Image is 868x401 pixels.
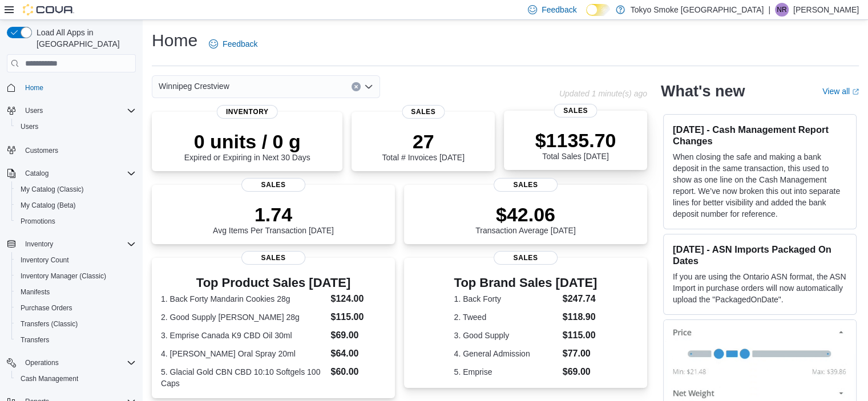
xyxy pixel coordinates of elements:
div: Nicole Rusnak [775,3,789,17]
a: My Catalog (Beta) [16,199,80,212]
span: Sales [494,178,558,192]
div: Avg Items Per Transaction [DATE] [213,203,334,235]
span: Home [25,83,43,92]
img: Cova [23,4,74,15]
p: $1135.70 [535,129,616,152]
span: Inventory Count [21,256,69,265]
span: My Catalog (Beta) [21,201,76,210]
p: Tokyo Smoke [GEOGRAPHIC_DATA] [631,3,764,17]
a: Promotions [16,214,60,228]
h3: Top Brand Sales [DATE] [454,276,597,290]
button: Clear input [352,82,361,91]
dt: 5. Emprise [454,366,558,378]
span: Catalog [21,167,136,180]
a: Feedback [204,33,262,55]
span: Purchase Orders [21,303,72,313]
span: Load All Apps in [GEOGRAPHIC_DATA] [32,27,136,50]
a: Cash Management [16,372,83,386]
span: Inventory Manager (Classic) [16,269,136,283]
h3: Top Product Sales [DATE] [161,276,386,290]
span: Inventory Manager (Classic) [21,272,106,281]
h2: What's new [661,82,745,100]
p: If you are using the Ontario ASN format, the ASN Import in purchase orders will now automatically... [673,271,847,305]
button: Inventory [21,237,58,251]
span: Cash Management [16,372,136,386]
span: Users [25,106,43,115]
button: Transfers (Classic) [11,316,140,332]
a: Inventory Manager (Classic) [16,269,111,283]
button: Operations [21,356,63,370]
span: Promotions [21,217,55,226]
span: Feedback [542,4,576,15]
button: My Catalog (Beta) [11,197,140,213]
span: Feedback [223,38,257,50]
span: NR [777,3,786,17]
span: Cash Management [21,374,78,383]
button: Cash Management [11,371,140,387]
dt: 2. Good Supply [PERSON_NAME] 28g [161,311,326,323]
dd: $247.74 [563,292,597,306]
span: Sales [554,104,597,118]
dt: 1. Back Forty Mandarin Cookies 28g [161,293,326,305]
p: | [768,3,770,17]
button: Inventory Manager (Classic) [11,268,140,284]
span: Inventory Count [16,253,136,267]
button: Catalog [2,165,140,181]
p: When closing the safe and making a bank deposit in the same transaction, this used to show as one... [673,151,847,220]
dt: 2. Tweed [454,311,558,323]
a: Users [16,120,43,133]
button: Manifests [11,284,140,300]
a: Home [21,81,48,95]
p: $42.06 [475,203,576,226]
span: Sales [402,105,445,119]
dd: $77.00 [563,347,597,361]
span: Transfers (Classic) [16,317,136,331]
span: Purchase Orders [16,301,136,315]
span: My Catalog (Beta) [16,199,136,212]
button: Catalog [21,167,53,180]
span: Transfers [21,335,49,345]
span: Transfers [16,333,136,347]
button: My Catalog (Classic) [11,181,140,197]
dt: 3. Emprise Canada K9 CBD Oil 30ml [161,330,326,341]
button: Home [2,79,140,96]
button: Open list of options [364,82,373,91]
div: Total # Invoices [DATE] [382,130,464,162]
svg: External link [852,88,859,95]
button: Users [2,103,140,119]
span: Inventory [217,105,278,119]
h1: Home [152,29,197,52]
p: 0 units / 0 g [184,130,310,153]
dd: $124.00 [330,292,385,306]
span: Sales [241,251,305,265]
div: Transaction Average [DATE] [475,203,576,235]
a: Transfers [16,333,54,347]
button: Transfers [11,332,140,348]
dt: 4. [PERSON_NAME] Oral Spray 20ml [161,348,326,359]
div: Total Sales [DATE] [535,129,616,161]
span: Operations [21,356,136,370]
span: Transfers (Classic) [21,319,78,329]
dt: 3. Good Supply [454,330,558,341]
dd: $64.00 [330,347,385,361]
button: Operations [2,355,140,371]
button: Inventory [2,236,140,252]
h3: [DATE] - Cash Management Report Changes [673,124,847,147]
span: Home [21,80,136,95]
div: Expired or Expiring in Next 30 Days [184,130,310,162]
dd: $118.90 [563,310,597,324]
a: Customers [21,144,63,157]
button: Purchase Orders [11,300,140,316]
span: Users [21,104,136,118]
span: My Catalog (Classic) [21,185,84,194]
dd: $69.00 [563,365,597,379]
dt: 1. Back Forty [454,293,558,305]
button: Users [21,104,47,118]
dt: 4. General Admission [454,348,558,359]
h3: [DATE] - ASN Imports Packaged On Dates [673,244,847,266]
dd: $60.00 [330,365,385,379]
span: Sales [241,178,305,192]
a: Inventory Count [16,253,74,267]
span: Inventory [21,237,136,251]
p: Updated 1 minute(s) ago [559,89,647,98]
